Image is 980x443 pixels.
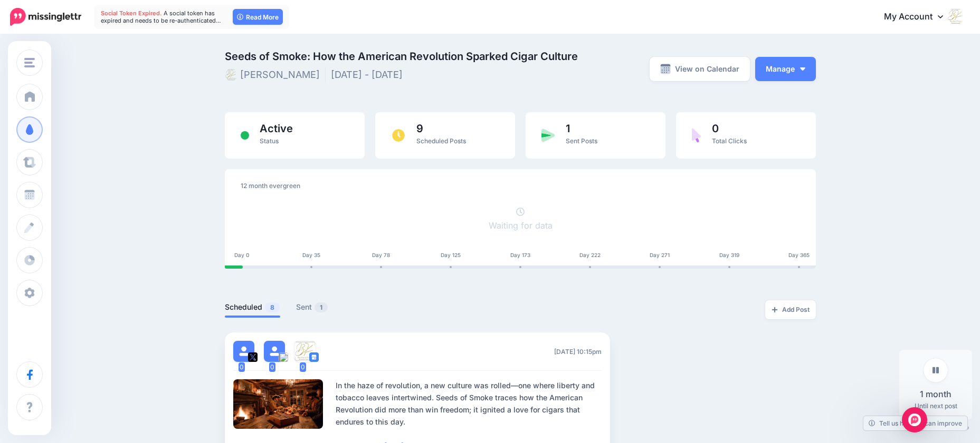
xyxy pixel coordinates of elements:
[644,252,675,258] div: Day 271
[712,137,747,145] span: Total Clicks
[873,4,964,30] a: My Account
[265,302,280,312] span: 8
[269,362,275,372] span: 0
[233,9,283,25] a: Read More
[300,362,306,372] span: 0
[574,252,606,258] div: Day 222
[765,300,816,319] a: Add Post
[713,252,745,258] div: Day 319
[296,252,327,258] div: Day 35
[248,352,258,362] img: twitter-square.png
[660,64,671,74] img: calendar-grey-darker.png
[294,341,316,362] img: ACg8ocKXglD1UdKIND7T9cqoYhgOHZX6OprPRzWXjI4JL-RgvHDfq0QeCws96-c-89283.png
[226,252,258,258] div: Day 0
[800,67,805,71] img: arrow-down-white.png
[712,123,747,134] span: 0
[225,67,326,83] li: [PERSON_NAME]
[296,301,328,313] a: Sent1
[416,123,466,134] span: 9
[260,123,293,134] span: Active
[24,58,35,67] img: menu.png
[863,416,967,430] a: Tell us how we can improve
[566,137,597,145] span: Sent Posts
[920,388,952,401] span: 1 month
[554,347,602,357] span: [DATE] 10:15pm
[650,57,750,81] a: View on Calendar
[692,128,701,143] img: pointer-purple.png
[101,9,162,17] span: Social Token Expired.
[101,9,221,24] span: A social token has expired and needs to be re-authenticated…
[309,352,319,362] img: google_business-square.png
[239,362,245,372] span: 0
[416,137,466,145] span: Scheduled Posts
[772,307,778,313] img: plus-grey-dark.png
[260,137,279,145] span: Status
[10,8,81,26] img: Missinglettr
[391,128,406,143] img: clock.png
[435,252,467,258] div: Day 125
[233,341,254,362] img: user_default_image.png
[241,180,800,192] div: 12 month evergreen
[279,352,288,362] img: bluesky-square.png
[365,252,397,258] div: Day 78
[902,407,927,432] div: Open Intercom Messenger
[331,67,408,83] li: [DATE] - [DATE]
[225,301,280,313] a: Scheduled8
[755,57,816,81] button: Manage
[899,350,972,420] div: Until next post
[541,129,555,142] img: paper-plane-green.png
[489,206,553,231] a: Waiting for data
[264,341,285,362] img: user_default_image.png
[566,123,597,134] span: 1
[315,302,328,312] span: 1
[783,252,815,258] div: Day 365
[225,51,614,62] span: Seeds of Smoke: How the American Revolution Sparked Cigar Culture
[505,252,536,258] div: Day 173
